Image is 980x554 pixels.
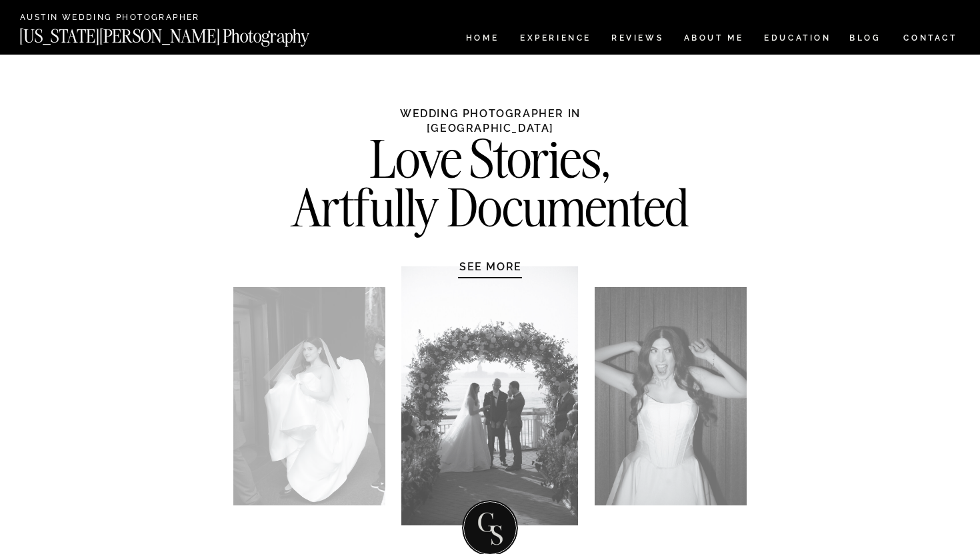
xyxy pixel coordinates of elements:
a: EDUCATION [763,34,833,45]
h2: Love Stories, Artfully Documented [257,135,723,160]
a: HOME [463,34,501,45]
a: REVIEWS [611,34,661,45]
a: Experience [520,34,590,45]
a: CONTACT [903,31,958,45]
a: [US_STATE][PERSON_NAME] Photography [19,27,354,39]
a: SEE MORE [427,260,554,273]
h1: Wedding Photographer in [GEOGRAPHIC_DATA] [365,107,615,133]
a: Austin Wedding Photographer [20,13,221,23]
a: ABOUT ME [683,34,744,45]
a: BLOG [849,34,881,45]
